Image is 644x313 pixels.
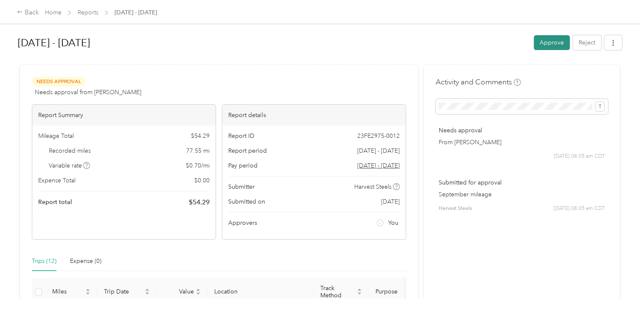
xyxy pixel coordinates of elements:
span: 23FE2975-0012 [357,131,400,140]
p: Submitted for approval [439,178,605,187]
span: caret-down [357,291,362,296]
div: Trips (12) [32,257,56,266]
span: Value [163,288,194,295]
button: Approve [534,35,570,50]
iframe: Everlance-gr Chat Button Frame [596,265,644,313]
th: Purpose [369,278,432,306]
th: Track Method [314,278,369,306]
span: [DATE] - [DATE] [115,8,157,17]
h4: Activity and Comments [436,77,521,87]
span: Mileage Total [38,131,74,140]
span: Variable rate [49,161,90,170]
p: Needs approval [439,126,605,135]
span: $ 0.70 / mi [186,161,210,170]
a: Home [45,9,62,16]
span: Needs approval from [PERSON_NAME] [35,88,141,97]
span: [DATE] 08:05 am CDT [554,205,605,212]
div: Report Summary [32,105,216,126]
button: Reject [573,35,601,50]
span: [DATE] 08:05 am CDT [554,153,605,160]
span: caret-down [145,291,150,296]
span: Report total [38,198,72,207]
span: Track Method [320,285,355,299]
span: caret-up [357,287,362,292]
span: Report period [228,146,267,155]
span: Go to pay period [357,161,400,170]
span: Approvers [228,218,257,227]
span: 77.55 mi [186,146,210,155]
div: Back [17,8,39,18]
span: $ 54.29 [189,197,210,207]
span: caret-up [145,287,150,292]
span: $ 54.29 [191,131,210,140]
span: Expense Total [38,176,76,185]
p: September mileage [439,190,605,199]
span: Submitted on [228,197,265,206]
span: caret-up [85,287,90,292]
span: Trip Date [104,288,143,295]
span: Submitter [228,182,255,191]
span: $ 0.00 [194,176,210,185]
span: Miles [52,288,84,295]
span: caret-up [196,287,201,292]
span: Needs Approval [32,77,85,87]
div: Expense (0) [70,257,101,266]
span: [DATE] - [DATE] [357,146,400,155]
span: Recorded miles [49,146,91,155]
th: Location [207,278,314,306]
th: Value [157,278,207,306]
span: Harvest Steels [354,182,392,191]
span: Pay period [228,161,258,170]
span: caret-down [85,291,90,296]
th: Trip Date [97,278,157,306]
span: Harvest Steels [439,205,472,212]
p: From [PERSON_NAME] [439,138,605,147]
span: Purpose [375,288,419,295]
span: Report ID [228,131,255,140]
th: Miles [45,278,97,306]
span: caret-down [196,291,201,296]
div: Report details [222,105,406,126]
h1: Sep 1 - 30, 2025 [18,33,528,53]
a: Reports [78,9,98,16]
span: [DATE] [381,197,400,206]
span: You [388,218,398,227]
